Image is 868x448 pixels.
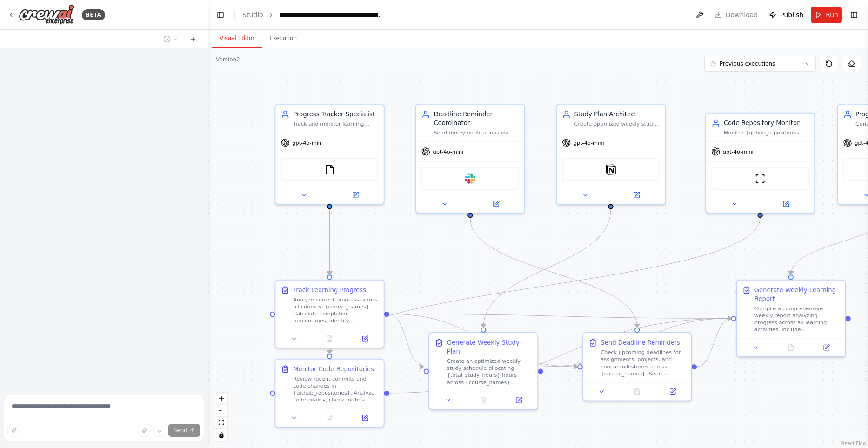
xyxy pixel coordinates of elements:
g: Edge from ba16c990-4656-4790-b5bd-5cc0d3e1a98c to e58303fd-0dc2-4ece-9bde-7cb9a8eb759d [325,218,764,354]
div: Generate Weekly Study Plan [447,338,532,356]
g: Edge from fd955391-2b77-461d-a82d-ef77a13379ae to d3395948-2a56-4cd3-b2c3-ed45c9cd04e1 [697,314,731,371]
span: gpt-4o-mini [574,139,604,146]
button: Open in side panel [330,190,380,201]
g: Edge from 54760bf7-9564-499b-b746-5aaaa75f9446 to d3395948-2a56-4cd3-b2c3-ed45c9cd04e1 [389,309,731,322]
div: Send Deadline Reminders [601,338,680,347]
div: Analyze current progress across all courses: {course_names}. Calculate completion percentages, id... [293,296,378,324]
button: Show right sidebar [848,8,861,21]
div: Send timely notifications via {notification_channels} for assignment deadlines, project milestone... [434,129,519,136]
div: Track Learning ProgressAnalyze current progress across all courses: {course_names}. Calculate com... [274,280,384,348]
button: Previous executions [704,56,816,72]
div: Code Repository Monitor [724,119,809,127]
button: No output available [465,395,502,406]
div: Study Plan ArchitectCreate optimized weekly study roadmaps allocating {total_study_hours} hours a... [556,104,666,205]
span: Send [174,427,187,434]
a: Studio [242,11,263,19]
div: Send Deadline RemindersCheck upcoming deadlines for assignments, projects, and course milestones ... [582,332,692,401]
span: Publish [780,10,803,20]
div: Check upcoming deadlines for assignments, projects, and course milestones across {course_names}. ... [601,349,686,377]
button: Open in side panel [471,199,521,209]
button: Open in side panel [350,334,380,344]
div: Review recent commits and code changes in {github_repositories}. Analyze code quality, check for ... [293,375,378,403]
button: zoom in [215,393,227,405]
div: Create an optimized weekly study schedule allocating {total_study_hours} hours across {course_nam... [447,358,532,386]
div: Monitor Code RepositoriesReview recent commits and code changes in {github_repositories}. Analyze... [274,359,384,428]
button: Open in side panel [761,199,811,209]
button: Open in side panel [350,413,380,423]
button: Open in side panel [504,395,534,406]
button: Publish [765,7,807,23]
button: Click to speak your automation idea [153,424,166,437]
button: Send [168,424,200,437]
button: Visual Editor [212,29,262,48]
button: Improve this prompt [7,424,20,437]
button: Open in side panel [811,342,841,353]
span: Previous executions [720,60,775,67]
button: Open in side panel [657,386,688,397]
button: Upload files [138,424,151,437]
div: Track Learning Progress [293,286,366,294]
button: Switch to previous chat [160,33,182,45]
div: Progress Tracker SpecialistTrack and monitor learning progress across multiple programming course... [274,104,384,205]
button: zoom out [215,405,227,417]
div: Deadline Reminder Coordinator [434,110,519,127]
nav: breadcrumb [242,10,384,20]
div: Generate Weekly Study PlanCreate an optimized weekly study schedule allocating {total_study_hours... [428,332,538,410]
img: Slack [465,173,475,184]
img: FileReadTool [324,164,335,175]
span: gpt-4o-mini [723,148,754,155]
button: Execution [262,29,304,48]
button: No output available [772,342,809,353]
g: Edge from 55a6fd16-4a9c-45aa-adf2-3a83a788e4d1 to 54760bf7-9564-499b-b746-5aaaa75f9446 [325,209,334,275]
span: Run [826,10,838,20]
div: Generate Weekly Learning Report [754,286,840,303]
button: Open in side panel [612,190,661,201]
button: toggle interactivity [215,429,227,441]
span: gpt-4o-mini [292,139,323,146]
img: ScrapeWebsiteTool [755,173,766,184]
div: Code Repository MonitorMonitor {github_repositories} for code commits, run automated checks on co... [705,113,815,214]
div: Version 2 [216,56,240,63]
g: Edge from 6b0d9877-7232-4934-9eea-f80c2af0e3af to fd955391-2b77-461d-a82d-ef77a13379ae [466,218,641,328]
div: Create optimized weekly study roadmaps allocating {total_study_hours} hours across {course_names}... [574,120,660,127]
button: No output available [619,386,656,397]
div: BETA [82,9,105,20]
g: Edge from 30f9990a-0d6c-495d-b821-41d36b6977da to d50f991b-c17c-4cd5-aec8-760cdc744519 [479,209,615,328]
g: Edge from 54760bf7-9564-499b-b746-5aaaa75f9446 to d50f991b-c17c-4cd5-aec8-760cdc744519 [389,309,424,371]
button: Hide left sidebar [214,8,227,21]
div: Compile a comprehensive weekly report analyzing progress across all learning activities. Include ... [754,305,840,333]
div: Monitor Code Repositories [293,365,374,374]
div: Study Plan Architect [574,110,660,119]
button: fit view [215,417,227,429]
div: Track and monitor learning progress across multiple programming courses including {course_names},... [293,120,378,127]
button: No output available [311,413,348,423]
button: No output available [311,334,348,344]
div: Generate Weekly Learning ReportCompile a comprehensive weekly report analyzing progress across al... [736,280,846,357]
a: React Flow attribution [841,441,867,446]
div: Progress Tracker Specialist [293,110,378,119]
button: Start a new chat [186,33,200,45]
span: gpt-4o-mini [433,148,463,155]
div: React Flow controls [215,393,227,441]
img: Logo [19,4,74,25]
button: Run [811,7,842,23]
div: Monitor {github_repositories} for code commits, run automated checks on code quality, formatting,... [724,129,809,136]
img: Notion [606,164,616,175]
div: Deadline Reminder CoordinatorSend timely notifications via {notification_channels} for assignment... [415,104,525,214]
g: Edge from e58303fd-0dc2-4ece-9bde-7cb9a8eb759d to d3395948-2a56-4cd3-b2c3-ed45c9cd04e1 [389,314,731,397]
